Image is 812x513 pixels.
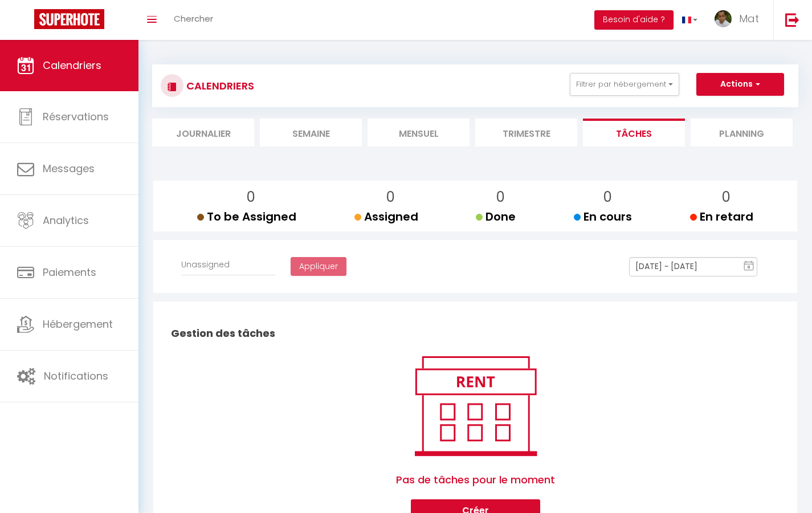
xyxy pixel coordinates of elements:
[583,119,685,146] li: Tâches
[364,186,418,208] p: 0
[583,186,632,208] p: 0
[475,119,577,146] li: Trimestre
[206,186,296,208] p: 0
[174,13,213,25] span: Chercher
[476,209,516,225] span: Done
[43,265,96,279] span: Paiements
[696,73,784,96] button: Actions
[197,209,296,225] span: To be Assigned
[785,13,799,27] img: logout
[168,316,782,351] h2: Gestion des tâches
[739,11,759,26] span: Mat
[152,119,254,146] li: Journalier
[748,264,750,270] text: 8
[594,10,674,30] button: Besoin d'aide ?
[485,186,516,208] p: 0
[691,119,793,146] li: Planning
[43,109,109,124] span: Réservations
[260,119,362,146] li: Semaine
[690,209,753,225] span: En retard
[43,317,113,331] span: Hébergement
[570,73,679,96] button: Filtrer par hébergement
[354,209,418,225] span: Assigned
[291,257,346,276] button: Appliquer
[368,119,470,146] li: Mensuel
[629,257,757,276] input: Select Date Range
[699,186,753,208] p: 0
[574,209,632,225] span: En cours
[396,461,555,499] span: Pas de tâches pour le moment
[34,9,104,29] img: Super Booking
[403,351,548,461] img: rent.png
[43,213,89,227] span: Analytics
[43,58,101,72] span: Calendriers
[44,369,108,383] span: Notifications
[183,73,254,99] h3: CALENDRIERS
[715,10,732,27] img: ...
[43,161,95,176] span: Messages
[9,5,43,39] button: Ouvrir le widget de chat LiveChat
